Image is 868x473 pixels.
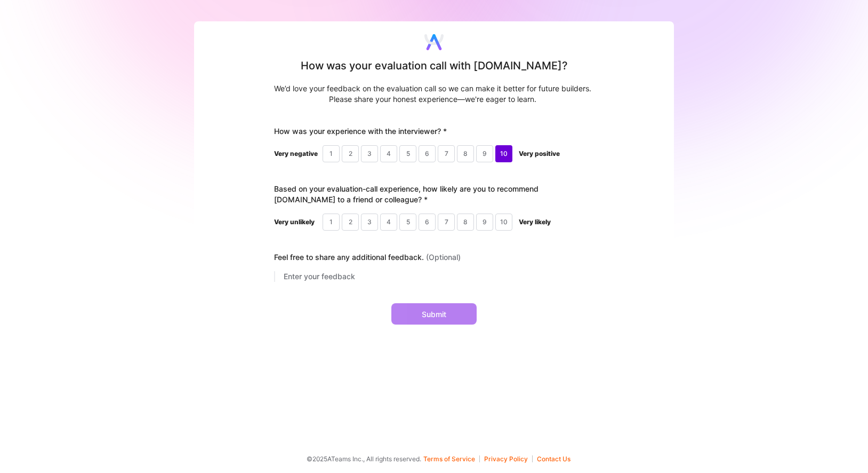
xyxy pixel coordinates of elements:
[419,145,436,162] div: 6
[307,453,421,464] span: © 2025 ATeams Inc., All rights reserved.
[274,149,318,159] div: Very negative
[519,149,560,159] div: Very positive
[274,83,591,105] div: We’d love your feedback on the evaluation call so we can make it better for future builders. Plea...
[380,214,397,231] div: 4
[399,214,416,231] div: 5
[537,455,570,462] button: Contact Us
[342,214,359,231] div: 2
[476,145,493,162] div: 9
[476,214,493,231] div: 9
[495,214,512,231] div: 10
[391,303,477,325] button: Submit
[361,214,378,231] div: 3
[484,455,533,462] button: Privacy Policy
[519,217,551,227] div: Very likely
[438,214,455,231] div: 7
[323,145,340,162] div: 1
[274,126,560,137] div: How was your experience with the interviewer? *
[457,214,474,231] div: 8
[423,455,480,462] button: Terms of Service
[274,184,594,205] div: Based on your evaluation-call experience, how likely are you to recommend [DOMAIN_NAME] to a frie...
[274,252,461,263] div: Feel free to share any additional feedback.
[495,145,512,162] div: 10
[419,214,436,231] div: 6
[274,217,318,227] div: Very unlikely
[457,145,474,162] div: 8
[380,145,397,162] div: 4
[399,145,416,162] div: 5
[342,145,359,162] div: 2
[438,145,455,162] div: 7
[361,145,378,162] div: 3
[323,214,340,231] div: 1
[301,59,568,75] div: How was your evaluation call with [DOMAIN_NAME]?
[426,253,461,262] span: (Optional)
